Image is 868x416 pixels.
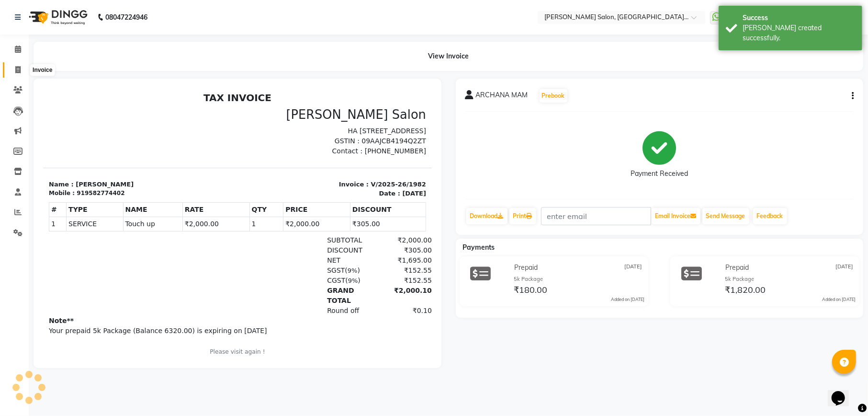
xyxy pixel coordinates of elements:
iframe: chat widget [828,378,858,406]
p: Date : [DATE] [200,101,383,110]
div: Success [743,13,855,23]
div: Mobile : [6,101,32,109]
div: ₹2,000.10 [334,197,389,218]
span: Payments [463,243,495,252]
div: ₹2,000.00 [334,147,389,157]
th: DISCOUNT [307,114,383,128]
button: Prebook [540,89,567,103]
div: ( ) [278,177,333,187]
p: Contact : [PHONE_NUMBER] [200,58,383,68]
a: Feedback [753,208,787,224]
div: 5k Package [514,275,645,283]
div: Payment Received [631,169,688,179]
img: logo [24,4,90,31]
div: ( ) [278,187,333,197]
div: View Invoice [34,42,863,71]
p: HA [STREET_ADDRESS] [200,38,383,48]
div: Invoice [30,65,55,76]
button: Email Invoice [652,208,700,224]
span: Prepaid [515,263,538,273]
p: GSTIN : 09AAJCB4194Q2ZT [200,48,383,58]
span: Prepaid [725,263,749,273]
div: Added on [DATE] [822,296,856,303]
span: ₹1,820.00 [725,284,766,298]
span: ARCHANA MAM [476,90,528,104]
h2: TAX INVOICE [6,4,383,15]
div: ₹0.10 [334,218,389,228]
span: Touch up [82,131,137,141]
th: RATE [139,114,206,128]
div: ₹152.55 [334,187,389,197]
td: ₹305.00 [307,128,383,143]
span: SGST [284,178,302,186]
td: SERVICE [23,128,80,143]
button: Send Message [702,208,749,224]
div: SUBTOTAL [278,147,333,157]
b: 08047224946 [105,4,147,31]
div: 919582774402 [34,101,81,109]
span: ₹180.00 [514,284,548,298]
td: 1 [206,128,240,143]
span: CGST [284,188,302,196]
div: Bill created successfully. [743,23,855,43]
td: ₹2,000.00 [240,128,307,143]
a: Print [509,208,536,224]
th: PRICE [240,114,307,128]
div: NET [278,167,333,177]
span: 9% [305,189,315,196]
div: Round off [278,218,333,228]
p: Name : [PERSON_NAME] [6,92,189,101]
span: [DATE] [624,263,642,273]
h3: [PERSON_NAME] Salon [200,19,383,34]
div: ₹305.00 [334,157,389,167]
td: 1 [6,128,23,143]
span: [DATE] [835,263,853,273]
p: Your prepaid 5k Package (Balance 6320.00) is expiring on [DATE] [6,238,383,248]
th: TYPE [23,114,80,128]
th: QTY [206,114,240,128]
div: ₹152.55 [334,177,389,187]
p: Invoice : V/2025-26/1982 [200,92,383,101]
th: NAME [80,114,139,128]
a: Download [466,208,507,224]
div: 5k Package [725,275,856,283]
div: ₹1,695.00 [334,167,389,177]
div: Added on [DATE] [611,296,644,303]
input: enter email [541,207,651,225]
p: Please visit again ! [6,259,383,268]
span: 9% [304,179,315,186]
div: GRAND TOTAL [278,197,333,218]
td: ₹2,000.00 [139,128,206,143]
div: DISCOUNT [278,157,333,167]
th: # [6,114,23,128]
